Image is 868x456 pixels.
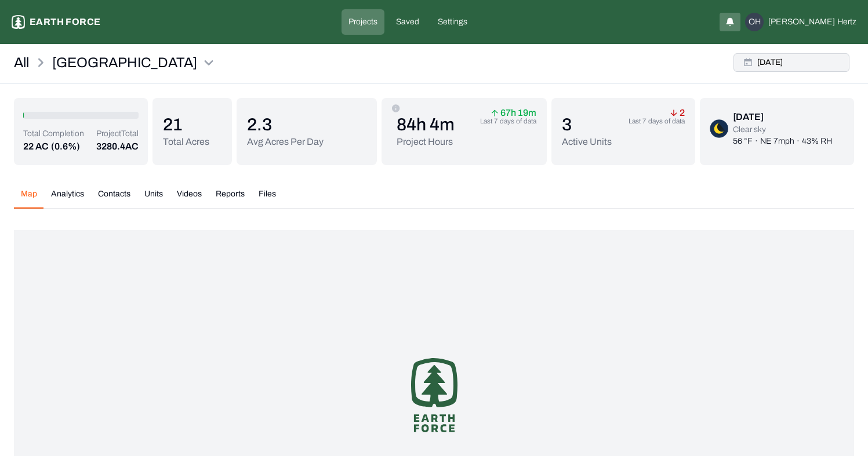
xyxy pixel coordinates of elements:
p: Settings [438,16,467,28]
span: Hertz [837,16,856,28]
button: Map [14,188,44,209]
button: OH[PERSON_NAME]Hertz [745,13,856,31]
p: Project Hours [397,135,455,149]
p: Total Acres [163,135,209,149]
p: Active Units [562,135,612,149]
div: OH [745,13,764,31]
button: Files [252,188,283,209]
span: [PERSON_NAME] [768,16,835,28]
p: Avg Acres Per Day [247,135,324,149]
p: Saved [396,16,419,28]
p: 43% RH [802,136,832,147]
p: 67h 19m [491,110,536,116]
p: (0.6%) [51,140,80,154]
img: clear-sky-night-D7zLJEpc.png [710,119,728,138]
p: 2.3 [247,114,324,135]
p: 3 [562,114,612,135]
img: arrow [491,110,498,116]
p: · [755,136,758,147]
p: Projects [348,16,377,28]
button: Reports [209,188,252,209]
a: All [14,53,29,72]
p: 3280.4 AC [96,140,139,154]
p: 56 °F [733,136,753,147]
img: earthforce-logo-white-uG4MPadI.svg [12,15,25,29]
p: · [797,136,800,147]
p: [GEOGRAPHIC_DATA] [52,53,197,72]
a: Settings [431,9,474,35]
p: NE 7mph [760,136,794,147]
p: Last 7 days of data [480,116,536,126]
div: [DATE] [733,110,832,124]
p: Earth force [30,15,100,29]
button: Contacts [91,188,137,209]
button: [DATE] [733,53,849,72]
p: 84h 4m [397,114,455,135]
a: Projects [342,9,384,35]
p: Clear sky [733,124,832,136]
p: Last 7 days of data [629,116,685,126]
p: 21 [163,114,209,135]
p: 22 AC [23,140,49,154]
a: Saved [389,9,426,35]
button: Videos [170,188,209,209]
button: Units [137,188,170,209]
img: arrow [670,110,677,116]
button: Analytics [44,188,91,209]
button: 22 AC(0.6%) [23,140,84,154]
p: Total Completion [23,128,84,140]
p: 2 [670,110,685,116]
p: Project Total [96,128,139,140]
